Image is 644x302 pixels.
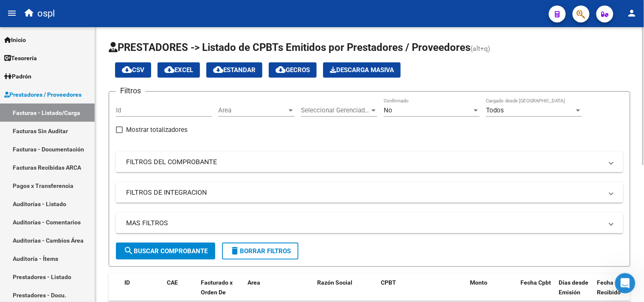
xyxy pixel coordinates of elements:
span: Seleccionar Gerenciador [301,106,370,114]
span: Gecros [276,66,310,74]
span: CAE [167,279,178,286]
span: Monto [470,279,487,286]
button: Estandar [206,62,262,78]
span: Todos [486,106,504,114]
span: Facturado x Orden De [201,279,233,296]
mat-icon: delete [230,246,240,256]
button: Buscar Comprobante [116,243,215,260]
mat-panel-title: FILTROS DE INTEGRACION [126,188,603,197]
mat-expansion-panel-header: FILTROS DEL COMPROBANTE [116,152,623,172]
span: Inicio [4,35,26,45]
span: Días desde Emisión [559,279,589,296]
span: Area [247,279,260,286]
span: ospl [37,4,55,23]
button: EXCEL [157,62,200,78]
span: EXCEL [164,66,193,74]
mat-icon: person [627,8,637,18]
mat-panel-title: MAS FILTROS [126,218,603,228]
mat-panel-title: FILTROS DEL COMPROBANTE [126,157,603,167]
span: Borrar Filtros [230,247,291,255]
mat-icon: search [124,246,134,256]
span: Padrón [4,72,31,81]
span: Fecha Cpbt [521,279,551,286]
app-download-masive: Descarga masiva de comprobantes (adjuntos) [323,62,401,78]
span: PRESTADORES -> Listado de CPBTs Emitidos por Prestadores / Proveedores [109,42,470,53]
span: Prestadores / Proveedores [4,90,82,99]
button: Gecros [269,62,317,78]
span: Mostrar totalizadores [126,125,188,135]
button: Descarga Masiva [323,62,401,78]
span: Estandar [213,66,256,74]
span: ID [124,279,130,286]
span: Buscar Comprobante [124,247,208,255]
span: Descarga Masiva [330,66,394,74]
span: Area [218,106,287,114]
span: No [384,106,392,114]
button: Borrar Filtros [222,243,298,260]
mat-icon: cloud_download [276,64,286,75]
span: CSV [122,66,144,74]
mat-icon: cloud_download [164,64,174,75]
h3: Filtros [116,85,145,97]
mat-icon: cloud_download [213,64,223,75]
span: Tesorería [4,53,37,63]
mat-icon: menu [7,8,17,18]
mat-expansion-panel-header: MAS FILTROS [116,213,623,233]
iframe: Intercom live chat [615,273,636,294]
span: Fecha Recibido [597,279,621,296]
mat-expansion-panel-header: FILTROS DE INTEGRACION [116,182,623,203]
span: (alt+q) [470,45,490,53]
span: CPBT [381,279,396,286]
button: CSV [115,62,151,78]
span: Razón Social [317,279,352,286]
mat-icon: cloud_download [122,64,132,75]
